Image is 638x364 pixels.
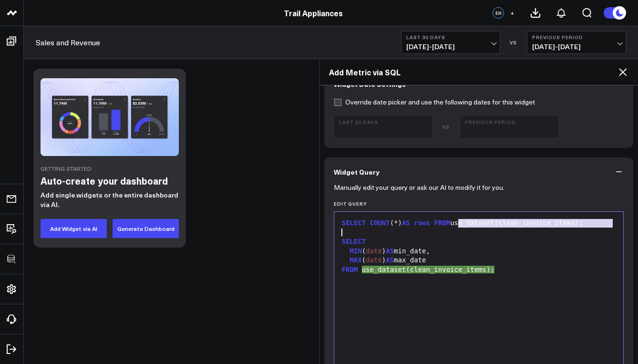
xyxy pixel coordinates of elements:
b: Previous Period [465,119,554,125]
a: Trail Appliances [284,8,343,18]
span: date [366,256,382,264]
button: Add Widget via AI [41,219,107,238]
span: Widget Date Settings [334,80,406,88]
h2: Add Metric via SQL [329,67,617,77]
div: (*) use_dataset(clean_invoice_items); [339,218,619,228]
button: Generate Dashboard [113,219,179,238]
span: AS [386,256,394,264]
div: EH [493,7,504,19]
div: VS [438,124,455,130]
div: ( ) min_date, [339,247,619,256]
span: use_dataset(clean_invoice_items); [362,266,494,273]
span: FROM [434,219,450,227]
span: SELECT [342,238,366,245]
button: Last 30 Days[DATE]-[DATE] [401,31,500,54]
button: Previous Period[DATE]-[DATE] [527,31,626,54]
span: COUNT [370,219,390,227]
span: [DATE] - [DATE] [406,43,495,51]
span: date [366,247,382,255]
span: MAX [350,256,361,264]
div: ( ) max_date [339,256,619,265]
p: Manually edit your query or ask our AI to modify it for you. [334,184,504,191]
button: Last 30 Days [334,115,433,138]
b: Last 30 Days [339,119,428,125]
span: [DATE] - [DATE] [532,43,621,51]
button: Previous Period [460,115,559,138]
div: Getting Started [41,166,179,171]
label: Edit Query [334,201,624,207]
span: AS [402,219,410,227]
a: Sales and Revenue [36,37,100,48]
span: SELECT [342,219,366,227]
b: Last 30 Days [406,34,495,40]
span: MIN [350,247,361,255]
div: VS [505,40,522,45]
span: rows [414,219,430,227]
button: + [506,7,518,19]
b: Previous Period [532,34,621,40]
p: Add single widgets or the entire dashboard via AI. [41,190,179,209]
h2: Auto-create your dashboard [41,174,179,188]
span: + [510,10,515,16]
button: Widget Query [324,157,634,186]
span: FROM [342,266,358,273]
span: AS [386,247,394,255]
label: Override date picker and use the following dates for this widget [334,98,535,106]
span: Widget Query [334,168,380,176]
